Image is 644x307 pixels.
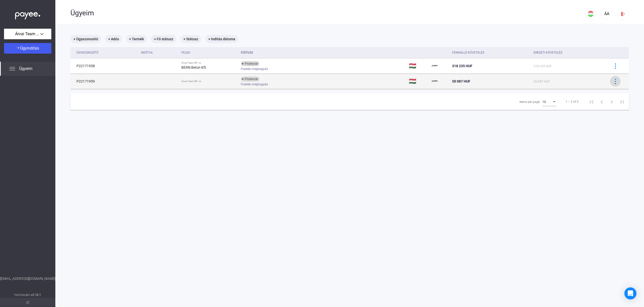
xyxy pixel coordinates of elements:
[534,64,552,68] span: 318 235 HUF
[452,64,472,68] span: 318 235 HUF
[602,11,611,17] div: ÁA
[610,76,621,87] button: more-blue
[20,46,39,51] span: Ügyindítás
[585,8,597,20] button: HU
[9,66,15,72] img: list.svg
[613,63,618,69] img: more-blue
[76,50,137,56] div: Ügyazonosító
[181,61,237,64] div: Árvai Team Kft. vs
[542,99,556,105] mat-select: Items per page:
[181,50,237,56] div: Felek
[610,61,621,71] button: more-blue
[17,46,20,50] img: plus-white.svg
[534,50,604,56] div: Eredeti követelés
[601,8,613,20] button: ÁA
[239,47,407,58] th: Státusz
[26,301,29,304] img: arrow-double-left-grey.svg
[4,29,51,39] button: Árvai Team Kft.
[588,11,594,17] img: HU
[70,35,101,43] mat-chip: + Ügyazonosító
[407,58,430,73] td: 🇭🇺
[70,9,585,17] div: Ügyeim
[620,11,626,17] img: logout-red
[519,99,540,105] div: Items per page:
[31,293,41,297] strong: v2.10.1
[19,66,32,72] span: Ügyeim
[597,97,607,107] button: Previous page
[607,97,617,107] button: Next page
[4,43,51,54] button: Ügyindítás
[126,35,147,43] mat-chip: + Termék
[205,35,238,43] mat-chip: + Indítás dátuma
[141,50,153,56] div: Indítva
[151,35,176,43] mat-chip: + Fő státusz
[241,76,259,82] div: Piszkozat
[432,78,438,84] img: payee-logo
[452,79,470,83] span: 50 087 HUF
[15,9,40,20] img: white-payee-white-dot.svg
[141,50,177,56] div: Indítva
[617,8,629,20] button: logout-red
[181,65,207,69] strong: BERN Beton Kft.
[613,79,618,84] img: more-blue
[241,61,259,66] div: Piszkozat
[76,50,98,56] div: Ügyazonosító
[452,50,484,56] div: Fennálló követelés
[70,74,139,89] td: P22171959
[105,35,122,43] mat-chip: + Adós
[15,31,40,37] span: Árvai Team Kft.
[542,100,546,104] span: 10
[566,99,579,105] div: 1 – 2 of 2
[181,50,190,56] div: Felek
[534,80,550,83] span: 50 087 HUF
[534,50,562,56] div: Eredeti követelés
[587,97,597,107] button: First page
[617,97,627,107] button: Last page
[432,63,438,69] img: payee-logo
[70,58,139,73] td: P22171958
[181,80,237,83] div: Árvai Team Kft. vs
[241,81,268,87] span: Fizetési meghagyás
[407,74,430,89] td: 🇭🇺
[624,287,636,299] div: Open Intercom Messenger
[452,50,529,56] div: Fennálló követelés
[241,66,268,72] span: Fizetési meghagyás
[180,35,201,43] mat-chip: + Státusz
